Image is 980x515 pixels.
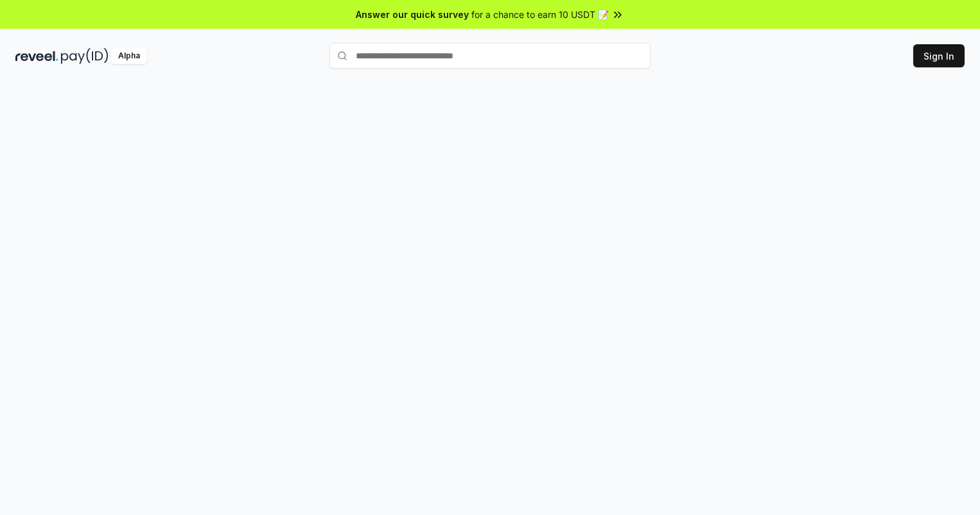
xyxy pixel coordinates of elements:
span: Answer our quick survey [356,8,469,21]
img: pay_id [61,48,109,64]
img: reveel_dark [15,48,58,64]
span: for a chance to earn 10 USDT 📝 [471,8,609,21]
button: Sign In [913,44,965,67]
div: Alpha [111,48,147,64]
